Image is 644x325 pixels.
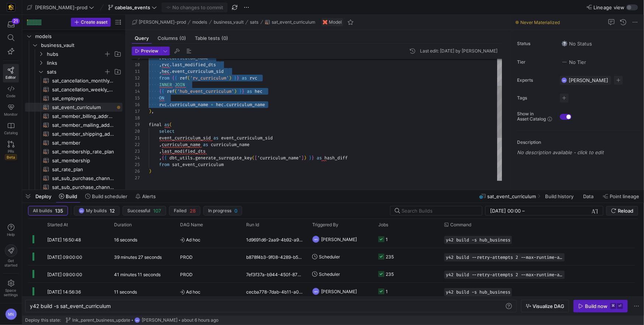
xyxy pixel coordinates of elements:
button: Help [3,221,19,240]
a: sat_member_shipping_address​​​​​​​​​​ [25,129,123,138]
span: select [159,128,175,134]
span: Query [135,36,149,41]
a: sat_membership​​​​​​​​​​ [25,156,123,165]
span: y42 build -s hub_business [446,237,510,243]
span: sat_event_curriculum [488,193,536,199]
span: INNER [159,82,172,88]
div: Press SPACE to select this row. [25,85,123,94]
span: y42 build --retry-attempts 2 --max-runtime-all 1h [446,255,563,260]
button: Create asset [71,18,111,27]
a: Code [3,82,19,101]
span: } [311,155,314,161]
div: 18 [132,115,140,121]
span: hec [255,88,262,94]
span: about 6 hours ago [182,318,218,323]
span: curriculum_name [226,102,265,108]
span: { [175,75,177,81]
div: 1 [386,283,388,300]
span: ) [234,88,237,94]
span: } [234,75,237,81]
span: sats [250,20,259,25]
span: (0) [179,36,186,41]
span: Successful [127,208,150,213]
span: Ad hoc [180,231,237,248]
span: Preview [141,48,158,54]
span: , [159,68,162,74]
span: sat_sub_purchase_channel_weekly_forecast​​​​​​​​​​ [52,183,114,192]
a: sat_cancellation_monthly_forecast​​​​​​​​​​ [25,76,123,85]
button: cabelas_events [106,3,159,12]
div: 27 [132,175,140,181]
span: ) [149,108,151,114]
button: All builds135 [28,206,68,216]
span: 'hub_event_curriculum' [177,88,234,94]
button: business_vault [212,18,245,27]
span: y42 build -s hub_business [446,290,510,295]
span: ( [252,155,255,161]
span: . [224,102,226,108]
y42-duration: 16 seconds [114,237,137,243]
span: ref [167,88,175,94]
span: Catalog [4,131,18,135]
div: Press SPACE to select this row. [28,231,635,248]
kbd: ⏎ [617,303,623,309]
button: MNMy builds12 [74,206,120,216]
span: ] [301,155,304,161]
span: Point lineage [610,193,639,199]
span: Duration [114,222,132,227]
span: { [164,155,167,161]
button: Build scheduler [82,190,131,203]
button: Build history [542,190,578,203]
span: curriculum_name [162,142,200,148]
button: MN [3,307,19,322]
y42-duration: 41 minutes 11 seconds [114,272,161,277]
span: Tier [517,60,554,65]
span: } [309,155,311,161]
div: Press SPACE to select this row. [25,112,123,121]
span: event_curriculum_sid [221,135,273,141]
span: Tags [517,95,554,101]
div: 12 [132,75,140,81]
a: Spacesettings [3,277,19,300]
div: Press SPACE to select this row. [25,138,123,147]
span: hec [216,102,224,108]
span: sat_event_curriculum [272,20,315,25]
span: ref [180,75,187,81]
span: as [317,155,322,161]
div: 21 [12,18,20,24]
div: 20 [132,128,140,135]
div: 17 [132,108,140,115]
span: [ [255,155,257,161]
div: 10 [132,61,140,68]
span: Triggered By [312,222,338,227]
span: as [213,135,218,141]
span: All builds [33,208,52,213]
span: Deploy [35,193,51,199]
div: Press SPACE to select this row. [25,58,123,67]
span: . [169,62,172,68]
y42-duration: 11 seconds [114,289,137,295]
span: final [149,122,162,128]
kbd: ⌘ [610,303,616,309]
span: [PERSON_NAME] [321,283,357,300]
span: sat_cancellation_weekly_forecast​​​​​​​​​​ [52,85,114,94]
div: MN [312,236,320,243]
span: [PERSON_NAME] [569,77,608,83]
div: Press SPACE to select this row. [25,165,123,174]
span: sat_cancellation_monthly_forecast​​​​​​​​​​ [52,77,114,85]
span: sat_membership_rate_plan​​​​​​​​​​ [52,148,114,156]
img: No status [562,41,568,47]
span: Monitor [4,112,18,116]
div: Press SPACE to select this row. [28,283,635,300]
div: MN [79,208,85,214]
span: dbt_utils [169,155,193,161]
span: sat_event_curriculum [172,162,224,167]
span: Build [66,193,77,199]
img: No tier [562,59,568,65]
span: { [172,75,175,81]
span: 12 [110,208,115,214]
div: Build now [585,303,607,309]
input: Search Builds [402,208,476,214]
span: ( [175,88,177,94]
span: Run Id [246,222,259,227]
